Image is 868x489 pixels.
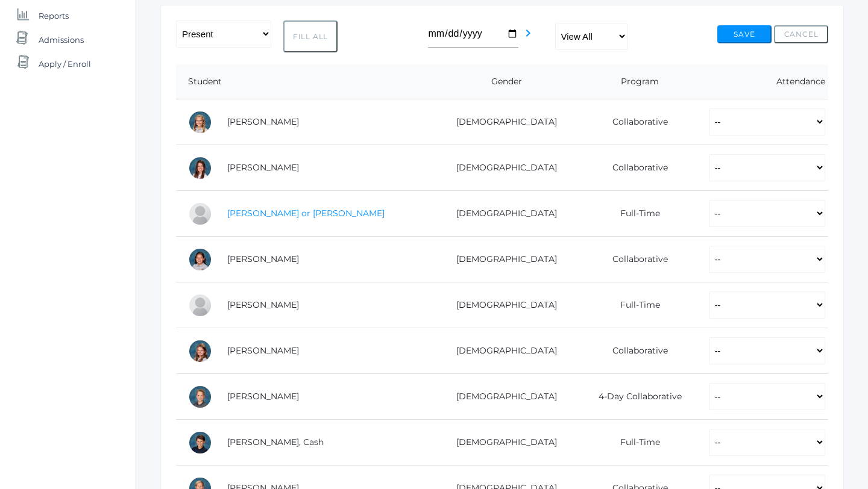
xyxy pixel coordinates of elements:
[227,208,385,219] a: [PERSON_NAME] or [PERSON_NAME]
[430,420,574,466] td: [DEMOGRAPHIC_DATA]
[39,52,91,76] span: Apply / Enroll
[188,339,212,363] div: Louisa Hamilton
[430,64,574,99] th: Gender
[283,20,338,52] button: Fill All
[227,162,299,173] a: [PERSON_NAME]
[227,299,299,310] a: [PERSON_NAME]
[574,282,697,328] td: Full-Time
[574,237,697,282] td: Collaborative
[227,345,299,356] a: [PERSON_NAME]
[430,99,574,145] td: [DEMOGRAPHIC_DATA]
[176,64,430,99] th: Student
[697,64,828,99] th: Attendance
[574,64,697,99] th: Program
[430,237,574,282] td: [DEMOGRAPHIC_DATA]
[430,191,574,237] td: [DEMOGRAPHIC_DATA]
[574,374,697,420] td: 4-Day Collaborative
[227,391,299,402] a: [PERSON_NAME]
[188,202,212,226] div: Thomas or Tom Cope
[188,110,212,134] div: Paige Albanese
[227,116,299,127] a: [PERSON_NAME]
[430,374,574,420] td: [DEMOGRAPHIC_DATA]
[774,25,828,43] button: Cancel
[188,248,212,272] div: Esperanza Ewing
[521,31,535,43] a: chevron_right
[188,156,212,180] div: Grace Carpenter
[430,328,574,374] td: [DEMOGRAPHIC_DATA]
[574,145,697,191] td: Collaborative
[430,145,574,191] td: [DEMOGRAPHIC_DATA]
[39,28,84,52] span: Admissions
[188,431,212,455] div: Cash Kilian
[717,25,772,43] button: Save
[227,254,299,264] a: [PERSON_NAME]
[39,4,69,28] span: Reports
[521,26,535,40] i: chevron_right
[227,437,324,447] a: [PERSON_NAME], Cash
[574,191,697,237] td: Full-Time
[574,99,697,145] td: Collaborative
[574,420,697,466] td: Full-Time
[574,328,697,374] td: Collaborative
[188,385,212,409] div: Grant Hein
[430,282,574,328] td: [DEMOGRAPHIC_DATA]
[188,293,212,317] div: Wyatt Ferris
